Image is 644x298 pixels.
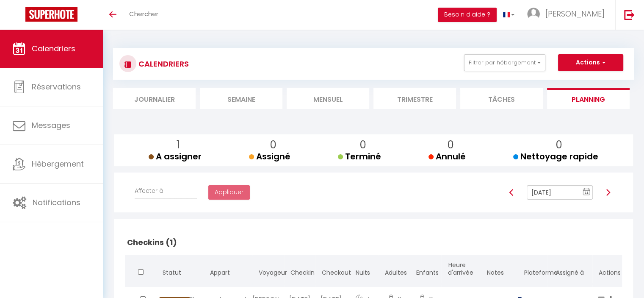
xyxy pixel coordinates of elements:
[155,139,202,151] p: 1
[547,255,592,285] th: Assigné à
[249,150,290,162] span: Assigné
[460,88,543,109] li: Tâches
[210,268,230,277] span: Appart
[518,255,547,285] th: Plateforme
[438,8,497,22] button: Besoin d'aide ?
[315,255,347,285] th: Checkout
[32,43,75,54] span: Calendriers
[25,7,77,22] img: Super Booking
[113,88,196,109] li: Journalier
[252,255,284,285] th: Voyageur
[256,139,290,151] p: 0
[592,255,622,285] th: Actions
[513,150,598,162] span: Nettoyage rapide
[585,191,589,195] text: 11
[163,268,181,277] span: Statut
[125,229,622,256] h2: Checkins (1)
[547,88,630,109] li: Planning
[136,54,189,73] h3: CALENDRIERS
[441,255,473,285] th: Heure d'arrivée
[410,255,441,285] th: Enfants
[208,185,250,200] button: Appliquer
[32,159,84,169] span: Hébergement
[284,255,315,285] th: Checkin
[200,88,282,109] li: Semaine
[345,139,381,151] p: 0
[32,120,70,131] span: Messages
[545,8,605,19] span: [PERSON_NAME]
[338,150,381,162] span: Terminé
[33,197,80,208] span: Notifications
[428,150,466,162] span: Annulé
[605,189,611,196] img: arrow-right3.svg
[347,255,378,285] th: Nuits
[464,54,545,71] button: Filtrer par hébergement
[32,81,81,92] span: Réservations
[527,185,593,200] input: Select Date
[508,189,515,196] img: arrow-left3.svg
[624,9,635,20] img: logout
[287,88,369,109] li: Mensuel
[129,9,158,18] span: Chercher
[527,8,540,20] img: ...
[373,88,456,109] li: Trimestre
[558,54,623,71] button: Actions
[379,255,410,285] th: Adultes
[520,139,598,151] p: 0
[473,255,518,285] th: Notes
[435,139,466,151] p: 0
[149,150,202,162] span: A assigner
